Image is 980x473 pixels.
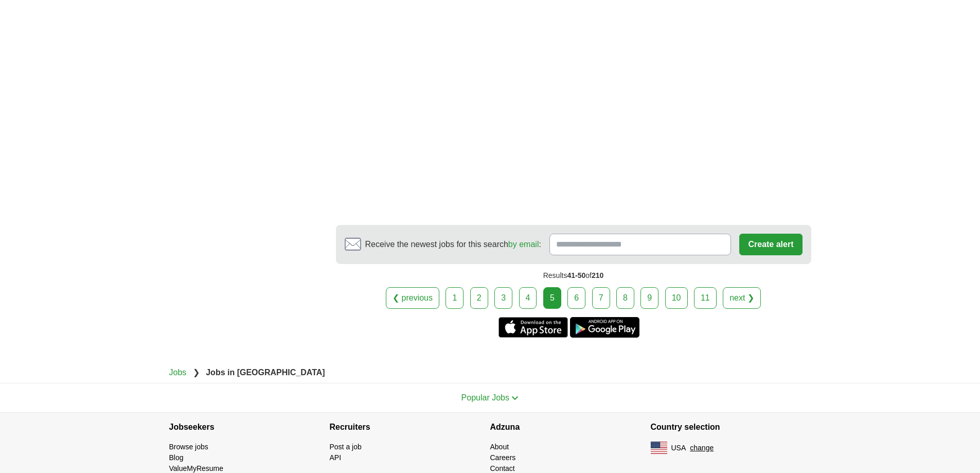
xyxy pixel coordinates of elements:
a: Post a job [330,443,362,451]
a: Get the Android app [570,317,639,338]
span: 210 [592,271,603,279]
a: next ❯ [723,287,761,309]
a: ValueMyResume [169,464,224,472]
a: 10 [665,287,688,309]
a: 9 [640,287,658,309]
span: Receive the newest jobs for this search : [365,238,541,251]
div: 5 [543,287,561,309]
a: 2 [470,287,488,309]
a: ❮ previous [386,287,439,309]
a: 4 [519,287,537,309]
a: Contact [490,464,515,472]
a: About [490,443,509,451]
a: 1 [446,287,464,309]
span: 41-50 [567,271,585,279]
a: Careers [490,453,516,462]
a: 11 [694,287,717,309]
a: 3 [494,287,512,309]
span: USA [671,443,686,453]
span: ❯ [193,368,200,377]
div: Results of [336,264,811,287]
img: toggle icon [511,396,519,400]
button: change [690,443,714,453]
a: 6 [567,287,585,309]
a: API [330,453,342,462]
a: 7 [592,287,610,309]
h4: Country selection [651,413,811,442]
a: Jobs [169,368,187,377]
span: Popular Jobs [461,393,509,402]
a: 8 [616,287,634,309]
a: Blog [169,453,184,462]
a: by email [508,240,539,249]
a: Get the iPhone app [498,317,568,338]
img: US flag [651,442,667,454]
a: Browse jobs [169,443,208,451]
button: Create alert [739,234,802,255]
strong: Jobs in [GEOGRAPHIC_DATA] [206,368,325,377]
